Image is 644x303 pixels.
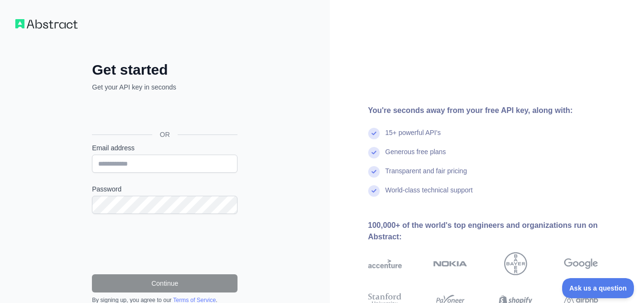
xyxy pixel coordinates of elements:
[92,61,237,79] h2: Get started
[368,166,380,178] img: check mark
[92,184,237,194] label: Password
[368,220,629,243] div: 100,000+ of the world's top engineers and organizations run on Abstract:
[385,147,446,166] div: Generous free plans
[564,252,598,275] img: google
[92,225,237,263] iframe: reCAPTCHA
[385,128,441,147] div: 15+ powerful API's
[87,102,240,123] iframe: زر تسجيل الدخول باستخدام حساب Google
[92,274,237,292] button: Continue
[92,82,237,92] p: Get your API key in seconds
[368,105,629,116] div: You're seconds away from your free API key, along with:
[562,278,634,298] iframe: Toggle Customer Support
[368,147,380,158] img: check mark
[385,185,473,204] div: World-class technical support
[504,252,527,275] img: bayer
[92,143,237,153] label: Email address
[385,166,467,185] div: Transparent and fair pricing
[433,252,467,275] img: nokia
[15,19,78,29] img: Workflow
[368,252,402,275] img: accenture
[368,185,380,197] img: check mark
[152,130,178,139] span: OR
[368,128,380,139] img: check mark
